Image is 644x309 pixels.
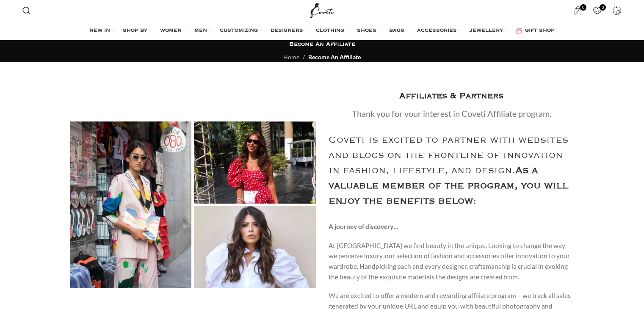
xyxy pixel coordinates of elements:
div: Thank you for your interest in Coveti Affiliate program. [352,107,551,120]
span: 0 [580,4,586,11]
span: Become An Affiliate [308,53,361,61]
img: Coveti [194,206,316,288]
span: SHOES [357,28,376,34]
span: BAGS [389,28,404,34]
a: CLOTHING [316,22,348,39]
a: 0 [569,2,587,19]
span: SHOP BY [123,28,147,34]
a: DESIGNERS [271,22,307,39]
a: ACCESSORIES [417,22,461,39]
span: GIFT SHOP [525,28,555,34]
span: ACCESSORIES [417,28,457,34]
span: WOMEN [160,28,182,34]
a: GIFT SHOP [516,22,555,39]
span: MEN [194,28,207,34]
span: 0 [600,4,606,11]
div: Main navigation [18,22,626,39]
div: My Wishlist [589,2,606,19]
a: MEN [194,22,211,39]
h1: Become An Affiliate [289,41,355,48]
h4: Affiliates & Partners [399,90,503,103]
span: CLOTHING [316,28,344,34]
img: Coveti [70,121,192,288]
a: JEWELLERY [470,22,507,39]
a: SHOES [357,22,381,39]
div: Coveti is excited to partner with websites and blogs on the frontline of innovation in fashion, l... [329,132,575,209]
a: CUSTOMIZING [220,22,262,39]
strong: A journey of discovery… [329,223,398,230]
a: 0 [589,2,606,19]
a: Home [283,53,299,61]
a: WOMEN [160,22,186,39]
a: SHOP BY [123,22,152,39]
a: BAGS [389,22,409,39]
span: DESIGNERS [271,28,303,34]
a: Site logo [308,6,336,14]
span: NEW IN [89,28,110,34]
img: GiftBag [516,28,522,33]
a: NEW IN [89,22,114,39]
span: CUSTOMIZING [220,28,258,34]
span: JEWELLERY [470,28,503,34]
strong: As a valuable member of the program, you will enjoy the benefits below: [329,167,568,204]
a: Search [18,2,35,19]
p: At [GEOGRAPHIC_DATA] we find beauty in the unique. Looking to change the way we perceive luxury, ... [329,240,575,282]
img: Coveti [194,121,316,203]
